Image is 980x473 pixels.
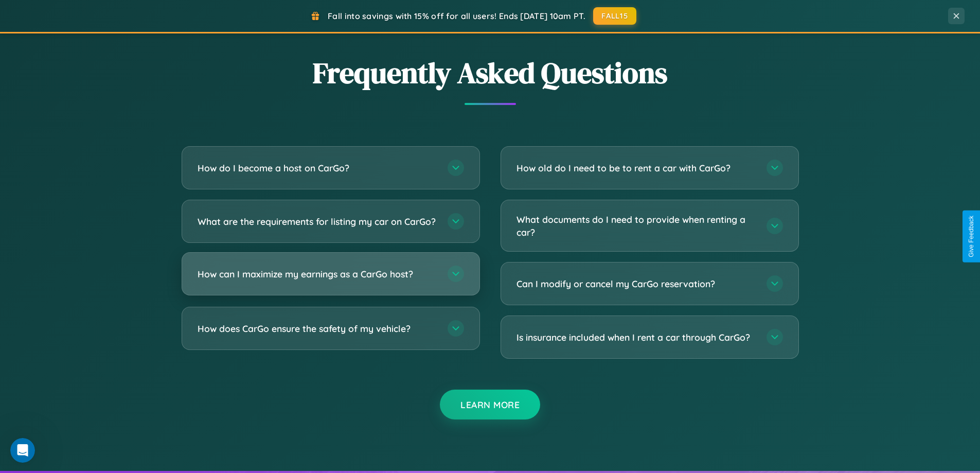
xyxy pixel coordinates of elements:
[198,162,437,174] h3: How do I become a host on CarGo?
[516,162,756,174] h3: How old do I need to be to rent a car with CarGo?
[10,438,35,463] iframe: Intercom live chat
[516,277,756,290] h3: Can I modify or cancel my CarGo reservation?
[440,390,540,419] button: Learn More
[516,331,756,344] h3: Is insurance included when I rent a car through CarGo?
[328,11,585,21] span: Fall into savings with 15% off for all users! Ends [DATE] 10am PT.
[198,268,437,281] h3: How can I maximize my earnings as a CarGo host?
[198,322,437,335] h3: How does CarGo ensure the safety of my vehicle?
[516,213,756,238] h3: What documents do I need to provide when renting a car?
[968,216,975,257] div: Give Feedback
[593,7,636,25] button: FALL15
[198,215,437,228] h3: What are the requirements for listing my car on CarGo?
[182,53,799,93] h2: Frequently Asked Questions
